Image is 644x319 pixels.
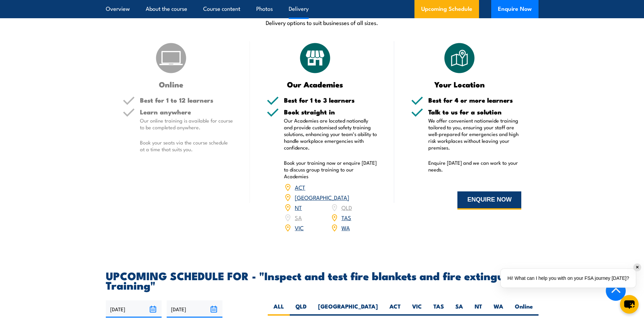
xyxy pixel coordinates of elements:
input: From date [106,300,162,318]
p: We offer convenient nationwide training tailored to you, ensuring your staff are well-prepared fo... [428,117,522,151]
h3: Our Academies [267,80,364,88]
input: To date [167,300,222,318]
h3: Your Location [411,80,508,88]
a: TAS [341,213,351,221]
p: Delivery options to suit businesses of all sizes. [106,19,539,26]
div: ✕ [634,264,641,271]
label: ALL [268,302,290,316]
h5: Best for 1 to 3 learners [284,97,377,103]
h5: Best for 1 to 12 learners [140,97,233,103]
label: VIC [406,302,428,316]
a: WA [341,223,350,232]
p: Enquire [DATE] and we can work to your needs. [428,159,522,173]
h5: Talk to us for a solution [428,109,522,115]
label: SA [450,302,469,316]
h5: Learn anywhere [140,109,233,115]
a: NT [295,203,302,211]
label: ACT [384,302,406,316]
label: Online [509,302,539,316]
h5: Best for 4 or more learners [428,97,522,103]
a: [GEOGRAPHIC_DATA] [295,193,349,201]
p: Our Academies are located nationally and provide customised safety training solutions, enhancing ... [284,117,377,151]
p: Our online training is available for course to be completed anywhere. [140,117,233,131]
a: ACT [295,183,305,191]
label: [GEOGRAPHIC_DATA] [312,302,384,316]
h2: UPCOMING SCHEDULE FOR - "Inspect and test fire blankets and fire extinguishers Training" [106,271,539,290]
p: Book your training now or enquire [DATE] to discuss group training to our Academies [284,159,377,180]
button: ENQUIRE NOW [457,191,521,210]
label: QLD [290,302,312,316]
a: VIC [295,223,304,232]
label: WA [488,302,509,316]
h3: Online [123,80,220,88]
h5: Book straight in [284,109,377,115]
div: Hi! What can I help you with on your FSA journey [DATE]? [501,269,636,288]
label: NT [469,302,488,316]
p: Book your seats via the course schedule at a time that suits you. [140,139,233,153]
label: TAS [428,302,450,316]
button: chat-button [620,295,639,314]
